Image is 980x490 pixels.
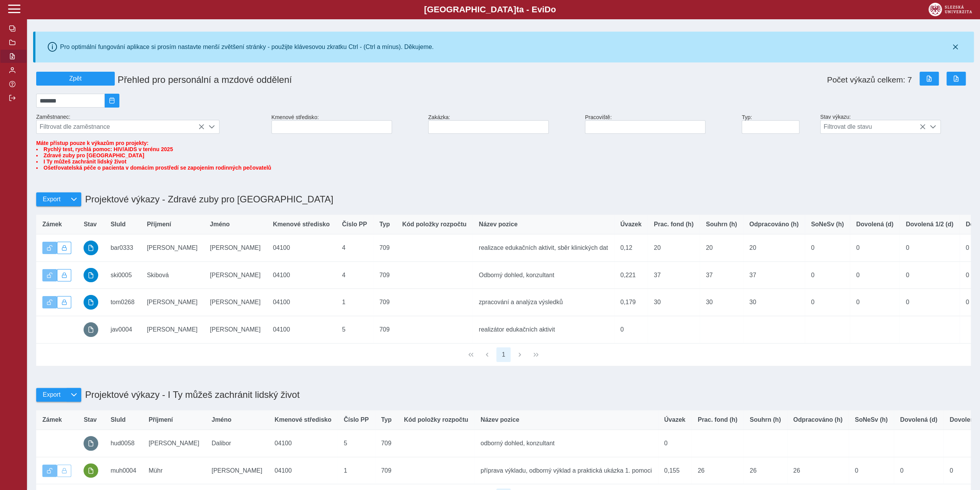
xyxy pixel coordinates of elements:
[104,289,141,316] td: tom0268
[850,261,900,289] td: 0
[379,221,390,228] span: Typ
[700,289,743,316] td: 30
[42,465,57,477] button: Výkaz je odemčen.
[472,289,614,316] td: zpracování a analýza výsledků
[268,111,425,137] div: Kmenové středisko:
[84,416,97,423] span: Stav
[855,416,888,423] span: SoNeSv (h)
[338,457,375,484] td: 1
[658,430,692,457] td: 0
[344,416,369,423] span: Číslo PP
[472,261,614,289] td: Odborný dohled, konzultant
[474,457,658,484] td: příprava výkladu, odborný výklad a praktická ukázka 1. pomoci
[84,295,98,310] button: schváleno
[373,261,396,289] td: 709
[60,44,434,51] div: Pro optimální fungování aplikace si prosím nastavte menší zvětšení stránky - použijte klávesovou ...
[84,221,97,228] span: Stav
[205,457,268,484] td: [PERSON_NAME]
[111,221,126,228] span: SluId
[805,289,850,316] td: 0
[821,120,926,133] span: Filtrovat dle stavu
[900,234,960,262] td: 0
[204,261,267,289] td: [PERSON_NAME]
[104,234,141,262] td: bar0333
[479,221,517,228] span: Název pozice
[204,316,267,344] td: [PERSON_NAME]
[700,234,743,262] td: 20
[105,94,119,108] button: 2025/08
[750,416,781,423] span: Souhrn (h)
[141,289,204,316] td: [PERSON_NAME]
[811,221,844,228] span: SoNeSv (h)
[582,111,739,137] div: Pracoviště:
[36,146,971,152] li: Rychlý test, rychlá pomoc: HIV/AIDS v terénu 2025
[614,316,648,344] td: 0
[849,457,894,484] td: 0
[749,221,799,228] span: Odpracováno (h)
[37,120,204,133] span: Filtrovat dle zaměstnance
[104,261,141,289] td: ski0005
[404,416,468,423] span: Kód položky rozpočtu
[81,190,333,209] h1: Projektové výkazy - Zdravé zuby pro [GEOGRAPHIC_DATA]
[900,416,937,423] span: Dovolená (d)
[336,316,373,344] td: 5
[36,388,67,402] button: Export
[700,261,743,289] td: 37
[141,261,204,289] td: Skibová
[698,416,737,423] span: Prac. fond (h)
[268,457,338,484] td: 04100
[664,416,685,423] span: Úvazek
[805,234,850,262] td: 0
[425,111,582,137] div: Zakázka:
[787,457,849,484] td: 26
[147,221,171,228] span: Příjmení
[817,111,974,137] div: Stav výkazu:
[614,261,648,289] td: 0,221
[36,72,115,86] button: Zpět
[273,221,330,228] span: Kmenové středisko
[141,234,204,262] td: [PERSON_NAME]
[739,111,817,137] div: Typ:
[211,416,231,423] span: Jméno
[141,316,204,344] td: [PERSON_NAME]
[33,111,268,137] div: Zaměstnanec:
[658,457,692,484] td: 0,155
[42,242,57,254] button: Výkaz je odemčen.
[894,457,943,484] td: 0
[472,316,614,344] td: realizátor edukačních aktivit
[84,322,98,337] button: prázdný
[648,289,700,316] td: 30
[104,457,142,484] td: muh0004
[850,234,900,262] td: 0
[743,261,805,289] td: 37
[793,416,843,423] span: Odpracováno (h)
[204,289,267,316] td: [PERSON_NAME]
[850,289,900,316] td: 0
[36,192,67,206] button: Export
[516,5,519,14] span: t
[36,158,971,165] li: I Ty můžeš zachránit lidský život
[84,436,98,451] button: prázdný
[267,289,336,316] td: 04100
[373,316,396,344] td: 709
[36,140,971,171] span: Máte přístup pouze k výkazům pro projekty:
[42,221,62,228] span: Zámek
[614,234,648,262] td: 0,12
[104,316,141,344] td: jav0004
[338,430,375,457] td: 5
[381,416,392,423] span: Typ
[267,261,336,289] td: 04100
[336,289,373,316] td: 1
[906,221,953,228] span: Dovolená 1/2 (d)
[402,221,466,228] span: Kód položky rozpočtu
[551,5,556,14] span: o
[827,75,912,84] span: Počet výkazů celkem: 7
[743,234,805,262] td: 20
[36,165,971,171] li: Ošetřovatelská péče o pacienta v domácím prostředí se zapojením rodinných pečovatelů
[946,72,966,86] button: Export do PDF
[84,463,98,478] button: podepsáno
[342,221,367,228] span: Číslo PP
[210,221,230,228] span: Jméno
[336,261,373,289] td: 4
[268,430,338,457] td: 04100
